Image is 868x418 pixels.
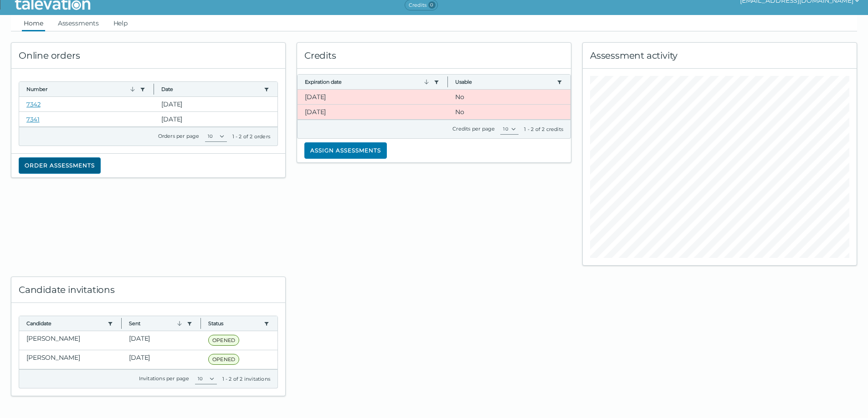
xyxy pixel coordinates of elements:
clr-dg-cell: [DATE] [298,105,448,119]
clr-dg-cell: [DATE] [154,97,277,111]
div: Candidate invitations [11,277,285,303]
clr-dg-cell: [DATE] [122,350,201,369]
clr-dg-cell: [PERSON_NAME] [19,350,122,369]
a: 7342 [26,101,41,108]
a: 7341 [26,116,40,123]
div: 1 - 2 of 2 credits [524,126,563,133]
button: Column resize handle [151,79,157,99]
button: Column resize handle [118,313,124,333]
clr-dg-cell: [PERSON_NAME] [19,331,122,350]
button: Assign assessments [304,142,387,159]
label: Credits per page [452,126,495,132]
span: 0 [428,1,436,9]
button: Usable [455,78,553,86]
clr-dg-cell: No [448,105,570,119]
button: Date [161,86,260,93]
clr-dg-cell: No [448,90,570,104]
div: 1 - 2 of 2 orders [232,133,270,140]
div: Credits [297,43,571,69]
button: Status [208,320,260,327]
div: 1 - 2 of 2 invitations [222,375,270,383]
clr-dg-cell: [DATE] [154,112,277,126]
span: OPENED [208,335,239,346]
label: Invitations per page [139,375,190,382]
button: Column resize handle [198,313,204,333]
button: Column resize handle [445,72,451,91]
button: Number [26,86,136,93]
span: OPENED [208,354,239,365]
button: Order assessments [19,157,101,174]
a: Home [22,15,45,31]
label: Orders per page [158,133,200,139]
div: Assessment activity [583,43,857,69]
clr-dg-cell: [DATE] [122,331,201,350]
clr-dg-cell: [DATE] [298,90,448,104]
button: Sent [129,320,183,327]
div: Online orders [11,43,285,69]
a: Help [112,15,130,31]
button: Candidate [26,320,104,327]
a: Assessments [56,15,101,31]
button: Expiration date [305,78,430,86]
